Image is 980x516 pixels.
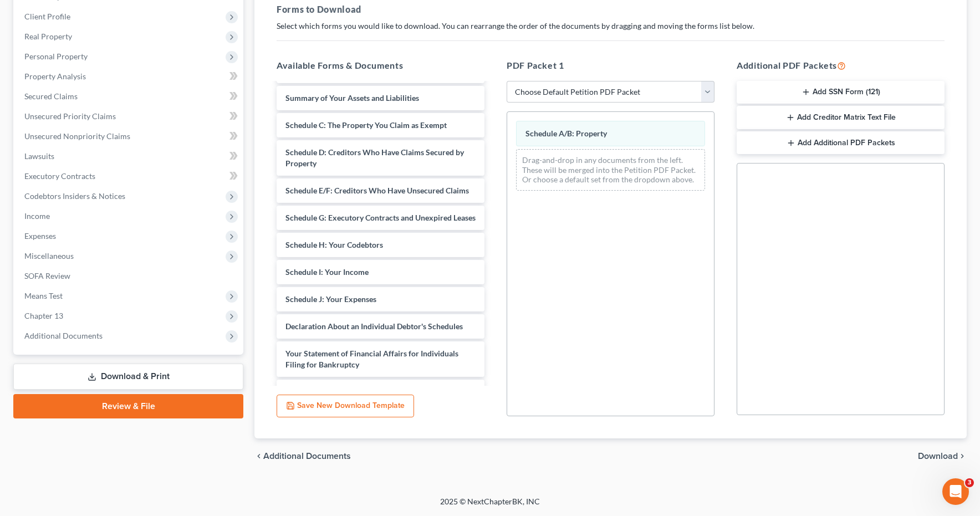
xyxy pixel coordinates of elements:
span: Schedule C: The Property You Claim as Exempt [285,120,447,130]
span: Schedule E/F: Creditors Who Have Unsecured Claims [285,186,469,195]
button: Add Additional PDF Packets [737,131,945,155]
span: Unsecured Nonpriority Claims [24,131,130,141]
span: Additional Documents [24,331,103,340]
span: Schedule G: Executory Contracts and Unexpired Leases [285,213,476,222]
a: Review & File [13,394,243,418]
span: Income [24,211,50,221]
button: Add Creditor Matrix Text File [737,106,945,129]
a: chevron_left Additional Documents [254,452,351,461]
span: Secured Claims [24,91,78,101]
span: Client Profile [24,12,70,21]
span: Download [918,452,958,461]
h5: Available Forms & Documents [277,59,484,72]
span: Schedule H: Your Codebtors [285,240,383,249]
button: Download chevron_right [918,452,967,461]
span: Additional Documents [263,452,351,461]
span: Lawsuits [24,151,54,161]
h5: Forms to Download [277,3,945,16]
span: Means Test [24,291,63,300]
button: Save New Download Template [277,395,414,418]
div: 2025 © NextChapterBK, INC [174,496,806,516]
span: Chapter 13 [24,311,63,320]
span: Summary of Your Assets and Liabilities [285,93,419,103]
span: Miscellaneous [24,251,74,260]
span: Schedule J: Your Expenses [285,294,376,304]
i: chevron_left [254,452,263,461]
a: Unsecured Nonpriority Claims [16,126,243,146]
span: Declaration About an Individual Debtor's Schedules [285,321,463,331]
span: Real Property [24,32,72,41]
div: Drag-and-drop in any documents from the left. These will be merged into the Petition PDF Packet. ... [516,149,705,191]
h5: Additional PDF Packets [737,59,945,72]
iframe: Intercom live chat [942,478,969,505]
span: Executory Contracts [24,171,95,181]
a: SOFA Review [16,266,243,286]
span: Property Analysis [24,71,86,81]
a: Executory Contracts [16,166,243,186]
a: Lawsuits [16,146,243,166]
a: Property Analysis [16,67,243,86]
span: 3 [965,478,974,487]
span: SOFA Review [24,271,70,280]
span: Codebtors Insiders & Notices [24,191,125,201]
a: Unsecured Priority Claims [16,106,243,126]
span: Unsecured Priority Claims [24,111,116,121]
span: Schedule D: Creditors Who Have Claims Secured by Property [285,147,464,168]
span: Your Statement of Financial Affairs for Individuals Filing for Bankruptcy [285,349,458,369]
button: Add SSN Form (121) [737,81,945,104]
span: Expenses [24,231,56,241]
h5: PDF Packet 1 [507,59,714,72]
a: Secured Claims [16,86,243,106]
i: chevron_right [958,452,967,461]
span: Schedule I: Your Income [285,267,369,277]
span: Personal Property [24,52,88,61]
span: Schedule A/B: Property [525,129,607,138]
p: Select which forms you would like to download. You can rearrange the order of the documents by dr... [277,21,945,32]
a: Download & Print [13,364,243,390]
